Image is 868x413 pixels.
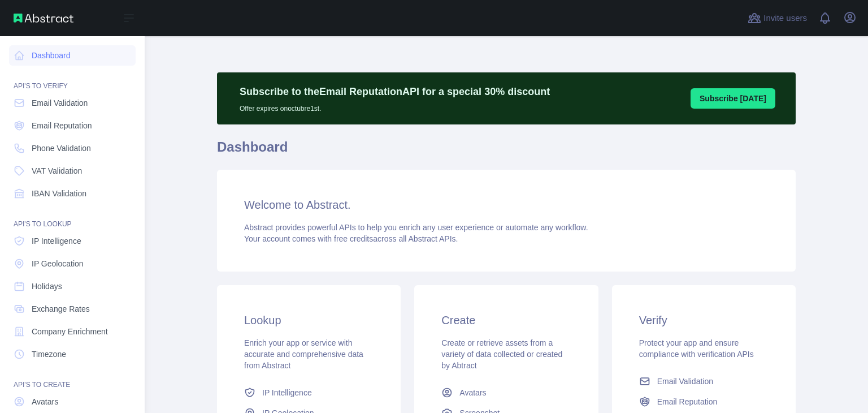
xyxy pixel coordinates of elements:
span: Company Enrichment [32,326,108,337]
a: IP Geolocation [9,253,136,274]
div: API'S TO CREATE [9,367,136,389]
h3: Create [441,312,571,328]
a: Email Validation [635,371,773,392]
div: API'S TO LOOKUP [9,206,136,229]
p: Offer expires on octubre 1st. [240,100,550,113]
a: Avatars [437,382,575,403]
button: Subscribe [DATE] [691,88,775,109]
a: Company Enrichment [9,321,136,342]
span: Timezone [32,349,66,360]
span: Abstract provides powerful APIs to help you enrich any user experience or automate any workflow. [244,223,588,232]
button: Invite users [745,9,809,27]
a: Avatars [9,392,136,412]
div: API'S TO VERIFY [9,68,136,91]
span: Protect your app and ensure compliance with verification APIs [639,338,754,359]
span: Enrich your app or service with accurate and comprehensive data from Abstract [244,338,363,370]
img: Abstract API [14,14,73,23]
span: IP Geolocation [32,258,84,269]
a: IP Intelligence [240,382,378,403]
span: Invite users [763,12,807,25]
a: Email Reputation [9,115,136,136]
span: IP Intelligence [262,387,312,398]
span: Your account comes with across all Abstract APIs. [244,234,458,243]
span: Create or retrieve assets from a variety of data collected or created by Abtract [441,338,562,370]
h3: Verify [639,312,769,328]
h3: Welcome to Abstract. [244,197,769,213]
span: IP Intelligence [32,235,81,247]
a: Phone Validation [9,138,136,158]
span: Holidays [32,281,62,292]
span: Email Validation [657,376,713,387]
a: Holidays [9,276,136,296]
a: Email Reputation [635,392,773,412]
a: Exchange Rates [9,299,136,319]
span: Email Validation [32,97,88,109]
span: Exchange Rates [32,303,90,315]
a: IP Intelligence [9,231,136,251]
span: Avatars [32,396,58,407]
span: Avatars [459,387,486,398]
span: IBAN Validation [32,188,86,199]
p: Subscribe to the Email Reputation API for a special 30 % discount [240,84,550,100]
span: VAT Validation [32,165,82,177]
span: free credits [334,234,373,243]
a: Dashboard [9,45,136,66]
h1: Dashboard [217,138,796,165]
a: VAT Validation [9,161,136,181]
a: IBAN Validation [9,183,136,204]
span: Phone Validation [32,143,91,154]
span: Email Reputation [657,396,718,407]
a: Timezone [9,344,136,364]
h3: Lookup [244,312,374,328]
span: Email Reputation [32,120,92,131]
a: Email Validation [9,93,136,113]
